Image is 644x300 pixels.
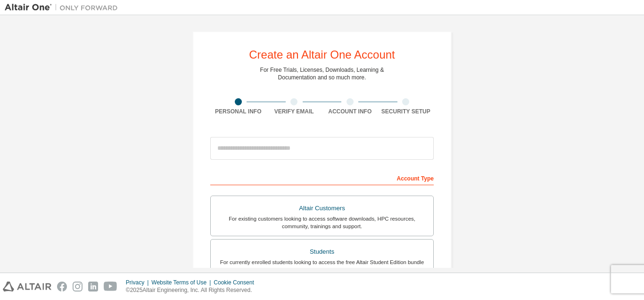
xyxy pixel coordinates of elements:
[210,170,434,185] div: Account Type
[216,245,428,258] div: Students
[151,279,214,286] div: Website Terms of Use
[88,282,98,291] img: linkedin.svg
[210,108,266,115] div: Personal Info
[216,215,428,230] div: For existing customers looking to access software downloads, HPC resources, community, trainings ...
[378,108,434,115] div: Security Setup
[104,282,117,291] img: youtube.svg
[249,49,395,60] div: Create an Altair One Account
[126,286,260,294] p: © 2025 Altair Engineering, Inc. All Rights Reserved.
[216,258,428,274] div: For currently enrolled students looking to access the free Altair Student Edition bundle and all ...
[216,202,428,215] div: Altair Customers
[73,282,83,291] img: instagram.svg
[126,279,151,286] div: Privacy
[322,108,378,115] div: Account Info
[3,282,51,291] img: altair_logo.svg
[57,282,67,291] img: facebook.svg
[214,279,259,286] div: Cookie Consent
[266,108,322,115] div: Verify Email
[260,66,384,81] div: For Free Trials, Licenses, Downloads, Learning & Documentation and so much more.
[5,3,123,12] img: Altair One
